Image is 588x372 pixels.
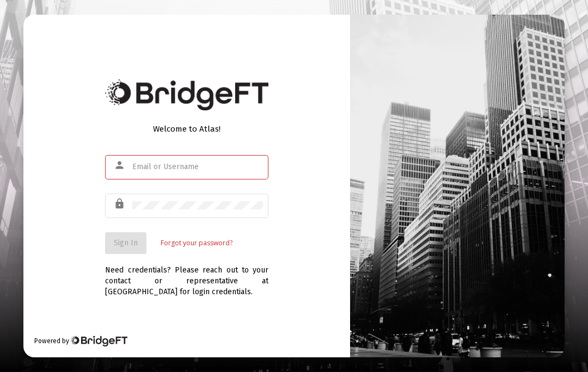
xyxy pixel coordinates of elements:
[105,79,268,110] img: Bridge Financial Technology Logo
[114,159,127,172] mat-icon: person
[105,123,268,134] div: Welcome to Atlas!
[114,197,127,210] mat-icon: lock
[105,232,146,254] button: Sign In
[34,336,127,346] div: Powered by
[70,336,127,346] img: Bridge Financial Technology Logo
[132,163,263,171] input: Email or Username
[114,238,138,247] span: Sign In
[161,238,232,249] a: Forgot your password?
[105,254,268,297] div: Need credentials? Please reach out to your contact or representative at [GEOGRAPHIC_DATA] for log...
